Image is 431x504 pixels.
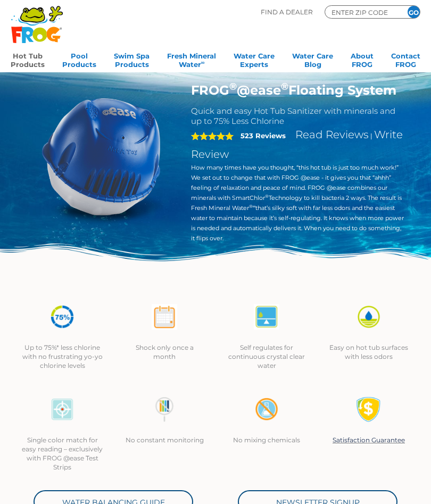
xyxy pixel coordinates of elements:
a: ContactFROG [391,48,420,70]
span: | [370,132,372,140]
h2: Quick and easy Hot Tub Sanitizer with minerals and up to 75% Less Chlorine [191,106,404,126]
p: Shock only once a month [124,343,205,361]
img: atease-icon-self-regulates [254,304,279,330]
a: Satisfaction Guarantee [333,436,405,444]
img: icon-atease-easy-on [356,304,382,330]
img: hot-tub-product-atease-system.png [27,82,175,230]
sup: ∞ [201,60,205,65]
a: AboutFROG [351,48,374,70]
img: atease-icon-shock-once [152,304,177,330]
sup: ® [281,81,288,93]
p: Single color match for easy reading – exclusively with FROG @ease Test Strips [22,435,103,472]
a: Swim SpaProducts [114,48,150,70]
img: icon-atease-75percent-less [49,304,75,330]
p: Easy on hot tub surfaces with less odors [328,343,409,361]
strong: 523 Reviews [241,131,286,140]
a: Water CareExperts [234,48,275,70]
sup: ® [265,194,269,199]
a: Fresh MineralWater∞ [167,48,216,70]
a: Read Reviews [295,128,369,141]
sup: ® [229,81,237,93]
img: no-mixing1 [254,397,279,422]
input: Zip Code Form [330,7,394,17]
a: Water CareBlog [292,48,333,70]
img: no-constant-monitoring1 [152,397,177,422]
p: How many times have you thought, “this hot tub is just too much work!” We set out to change that ... [191,163,404,243]
sup: ®∞ [249,204,256,209]
img: icon-atease-color-match [49,397,75,422]
h1: FROG @ease Floating System [191,82,404,98]
input: GO [408,6,420,18]
span: 5 [191,132,234,140]
img: Satisfaction Guarantee Icon [356,397,382,422]
a: Hot TubProducts [11,48,45,70]
p: Self regulates for continuous crystal clear water [226,343,307,370]
p: Find A Dealer [261,5,313,19]
a: PoolProducts [62,48,96,70]
p: No constant monitoring [124,435,205,444]
p: No mixing chemicals [226,435,307,444]
p: Up to 75%* less chlorine with no frustrating yo-yo chlorine levels [22,343,103,370]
